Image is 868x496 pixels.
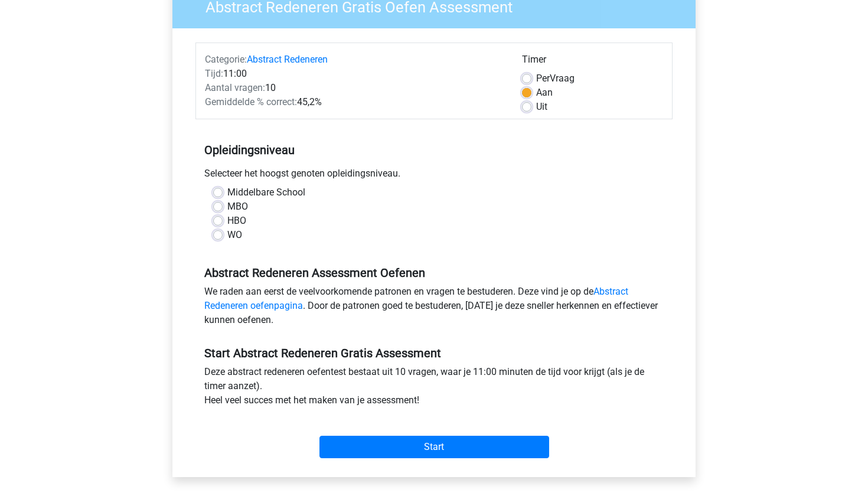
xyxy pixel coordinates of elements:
[205,68,223,79] span: Tijd:
[196,67,513,81] div: 11:00
[195,285,673,332] div: We raden aan eerst de veelvoorkomende patronen en vragen te bestuderen. Deze vind je op de . Door...
[227,200,248,214] label: MBO
[196,81,513,95] div: 10
[536,73,550,84] span: Per
[247,54,328,65] a: Abstract Redeneren
[205,82,265,93] span: Aantal vragen:
[227,214,246,228] label: HBO
[195,167,673,185] div: Selecteer het hoogst genoten opleidingsniveau.
[522,53,663,71] div: Timer
[204,266,664,280] h5: Abstract Redeneren Assessment Oefenen
[196,95,513,109] div: 45,2%
[319,436,549,458] input: Start
[227,185,305,200] label: Middelbare School
[204,138,664,162] h5: Opleidingsniveau
[536,86,553,100] label: Aan
[536,71,575,86] label: Vraag
[204,346,664,360] h5: Start Abstract Redeneren Gratis Assessment
[227,228,242,242] label: WO
[205,96,297,107] span: Gemiddelde % correct:
[536,100,547,114] label: Uit
[205,54,247,65] span: Categorie:
[195,365,673,412] div: Deze abstract redeneren oefentest bestaat uit 10 vragen, waar je 11:00 minuten de tijd voor krijg...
